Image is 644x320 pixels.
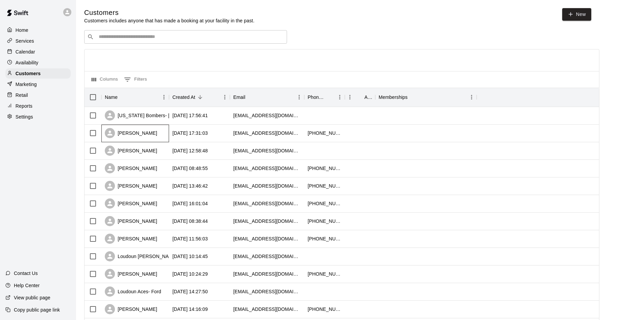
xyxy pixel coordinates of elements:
[118,92,127,102] button: Sort
[5,25,71,35] a: Home
[233,306,301,313] div: habartlow@gmail.com
[172,235,208,242] div: 2025-10-05 11:56:03
[220,92,230,102] button: Menu
[172,130,208,136] div: 2025-10-15 17:31:03
[105,198,157,209] div: [PERSON_NAME]
[5,101,71,111] a: Reports
[105,128,157,138] div: [PERSON_NAME]
[467,92,477,102] button: Menu
[105,181,157,191] div: [PERSON_NAME]
[5,79,71,89] a: Marketing
[233,88,245,107] div: Email
[308,165,341,172] div: +14107825587
[105,146,157,156] div: [PERSON_NAME]
[172,253,208,260] div: 2025-10-05 10:14:45
[233,235,301,242] div: kkc14@comcast.net
[16,59,39,66] p: Availability
[294,92,304,102] button: Menu
[105,110,208,121] div: [US_STATE] Bombers- [PERSON_NAME]
[233,200,301,207] div: ddelaney84@yahoo.com
[308,200,341,207] div: +15712713777
[233,165,301,172] div: dtwhite2008@gmail.com
[5,68,71,79] a: Customers
[233,183,301,189] div: ibprincessd@gmail.com
[172,306,208,313] div: 2025-10-02 14:16:09
[105,304,157,314] div: [PERSON_NAME]
[16,92,28,99] p: Retail
[172,112,208,119] div: 2025-10-15 17:56:41
[169,88,230,107] div: Created At
[16,81,37,88] p: Marketing
[84,8,255,17] h5: Customers
[308,271,341,277] div: +15718880864
[364,88,372,107] div: Age
[122,74,149,85] button: Show filters
[172,288,208,295] div: 2025-10-02 14:27:50
[355,92,364,102] button: Sort
[408,92,417,102] button: Sort
[233,271,301,277] div: ccmula@gmail.com
[308,306,341,313] div: +19046873149
[14,306,60,313] p: Copy public page link
[308,183,341,189] div: +15406696600
[5,58,71,68] a: Availability
[233,218,301,225] div: julischilling@gmail.com
[172,271,208,277] div: 2025-10-04 10:24:29
[16,38,34,44] p: Services
[5,36,71,46] a: Services
[379,88,408,107] div: Memberships
[172,218,208,225] div: 2025-10-08 08:38:44
[105,286,161,297] div: Loudoun Aces- Ford
[308,218,341,225] div: +17244938441
[233,253,301,260] div: davidjreid007@gmail.com
[5,47,71,57] a: Calendar
[105,88,118,107] div: Name
[325,92,335,102] button: Sort
[245,92,255,102] button: Sort
[84,30,287,44] div: Search customers by name or email
[90,74,120,85] button: Select columns
[335,92,345,102] button: Menu
[14,294,50,301] p: View public page
[105,234,157,244] div: [PERSON_NAME]
[16,113,33,120] p: Settings
[195,92,205,102] button: Sort
[233,288,301,295] div: fordloudounaces@gmail.com
[16,103,32,109] p: Reports
[84,17,255,24] p: Customers includes anyone that has made a booking at your facility in the past.
[562,8,591,21] a: New
[308,130,341,136] div: +15405147146
[16,70,41,77] p: Customers
[14,270,38,277] p: Contact Us
[5,112,71,122] a: Settings
[16,27,28,34] p: Home
[14,282,40,289] p: Help Center
[172,165,208,172] div: 2025-10-12 08:48:55
[230,88,304,107] div: Email
[172,88,195,107] div: Created At
[172,200,208,207] div: 2025-10-10 16:01:04
[5,90,71,100] a: Retail
[375,88,477,107] div: Memberships
[159,92,169,102] button: Menu
[345,88,375,107] div: Age
[308,235,341,242] div: +12392876714
[308,88,325,107] div: Phone Number
[105,163,157,173] div: [PERSON_NAME]
[16,48,35,55] p: Calendar
[304,88,345,107] div: Phone Number
[233,130,301,136] div: kstotler93@gmail.com
[101,88,169,107] div: Name
[105,269,157,279] div: [PERSON_NAME]
[172,147,208,154] div: 2025-10-12 12:58:48
[233,112,301,119] div: dandmbryant@gmail.com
